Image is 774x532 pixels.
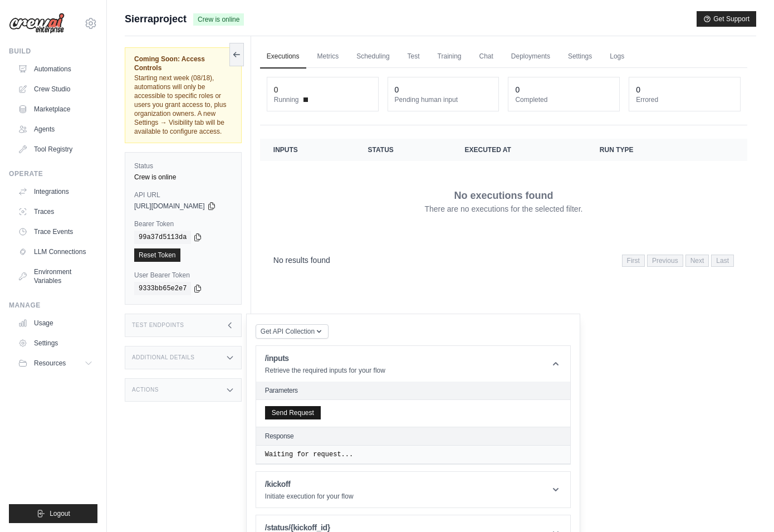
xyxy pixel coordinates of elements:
span: Starting next week (08/18), automations will only be accessible to specific roles or users you gr... [134,74,226,135]
h1: /kickoff [265,479,354,490]
span: Last [711,255,734,267]
button: Send Request [265,406,321,419]
img: Logo [9,13,65,34]
label: API URL [134,191,232,199]
div: Operate [9,169,97,178]
h3: Actions [132,387,159,393]
a: Integrations [13,183,97,201]
a: Logs [603,45,631,69]
a: Test [401,45,427,69]
span: First [622,255,645,267]
div: Build [9,47,97,56]
a: Tool Registry [13,140,97,158]
p: Initiate execution for your flow [265,492,354,501]
h3: Test Endpoints [132,322,184,329]
th: Executed at [451,139,586,161]
a: Marketplace [13,100,97,118]
nav: Pagination [622,255,734,267]
div: 0 [636,84,640,95]
a: Automations [13,60,97,78]
p: No executions found [454,188,553,203]
span: Get API Collection [261,327,315,336]
div: 0 [395,84,399,95]
dt: Pending human input [395,95,492,104]
a: Training [431,45,468,69]
button: Logout [9,504,97,523]
th: Inputs [260,139,355,161]
p: No results found [273,255,330,266]
a: Settings [13,334,97,352]
a: Trace Events [13,223,97,241]
span: Previous [647,255,683,267]
h3: Additional Details [132,354,194,361]
label: User Bearer Token [134,271,232,280]
h2: Response [265,432,294,441]
a: Reset Token [134,248,180,262]
span: Resources [34,359,66,368]
div: 0 [274,84,278,95]
a: Executions [260,45,306,69]
span: Next [685,255,709,267]
button: Resources [13,354,97,372]
button: Get Support [697,11,756,27]
th: Run Type [586,139,698,161]
th: Status [355,139,452,161]
p: Retrieve the required inputs for your flow [265,366,385,375]
a: Scheduling [350,45,396,69]
dt: Completed [515,95,613,104]
a: Agents [13,120,97,138]
span: Logout [50,509,70,518]
label: Status [134,162,232,170]
a: Traces [13,203,97,221]
span: Sierraproject [125,11,187,27]
div: Crew is online [134,173,232,182]
nav: Pagination [260,246,747,274]
a: Settings [561,45,599,69]
span: Crew is online [193,13,244,26]
a: Crew Studio [13,80,97,98]
code: 9333bb65e2e7 [134,282,191,295]
h2: Parameters [265,386,561,395]
h1: /inputs [265,353,385,364]
pre: Waiting for request... [265,450,561,459]
a: Deployments [504,45,557,69]
a: Environment Variables [13,263,97,290]
div: Manage [9,301,97,310]
iframe: Chat Widget [718,479,774,532]
p: There are no executions for the selected filter. [424,203,582,214]
button: Get API Collection [256,324,329,339]
label: Bearer Token [134,219,232,228]
a: Metrics [311,45,346,69]
section: Crew executions table [260,139,747,274]
a: Usage [13,314,97,332]
dt: Errored [636,95,733,104]
span: Running [274,95,299,104]
span: [URL][DOMAIN_NAME] [134,202,205,211]
div: 0 [515,84,520,95]
a: Chat [473,45,500,69]
code: 99a37d5113da [134,231,191,244]
a: LLM Connections [13,243,97,261]
span: Coming Soon: Access Controls [134,55,232,72]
